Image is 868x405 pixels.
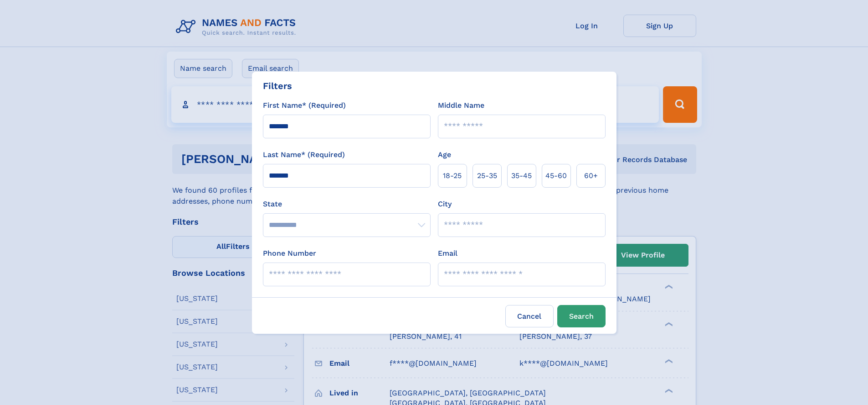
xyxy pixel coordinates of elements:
[477,170,497,181] span: 25‑35
[443,170,462,181] span: 18‑25
[263,100,346,111] label: First Name* (Required)
[511,170,532,181] span: 35‑45
[438,199,452,210] label: City
[545,170,567,181] span: 45‑60
[263,199,431,210] label: State
[263,149,345,160] label: Last Name* (Required)
[263,79,292,93] div: Filters
[438,100,484,111] label: Middle Name
[438,248,457,259] label: Email
[557,305,606,327] button: Search
[584,170,598,181] span: 60+
[263,248,316,259] label: Phone Number
[438,149,451,160] label: Age
[505,305,554,327] label: Cancel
